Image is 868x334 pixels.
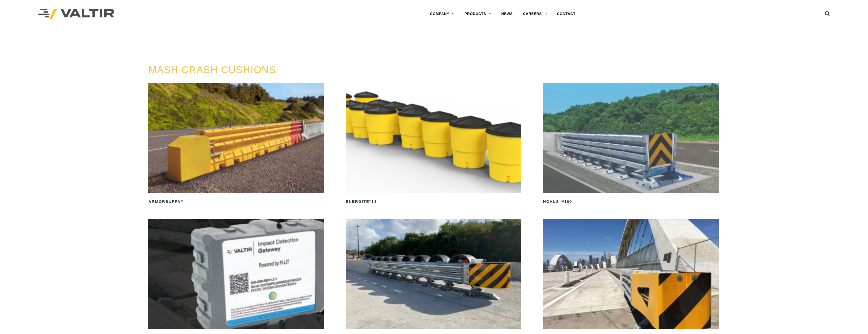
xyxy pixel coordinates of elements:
[559,199,564,202] sup: TM
[552,9,581,19] a: CONTACT
[460,9,496,19] a: PRODUCTS
[369,199,372,202] sup: ®
[496,9,518,19] a: NEWS
[543,198,719,206] h2: NOVUS 100
[181,199,183,202] sup: ®
[543,83,719,206] a: NOVUSTM100
[346,83,521,206] a: ENERGITE®III
[148,198,324,206] h2: ArmorBuffa
[148,65,276,75] a: MASH CRASH CUSHIONS
[38,9,114,19] img: Valtir
[148,83,324,206] a: ArmorBuffa®
[518,9,552,19] a: CAREERS
[346,198,521,206] h2: ENERGITE III
[425,9,460,19] a: COMPANY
